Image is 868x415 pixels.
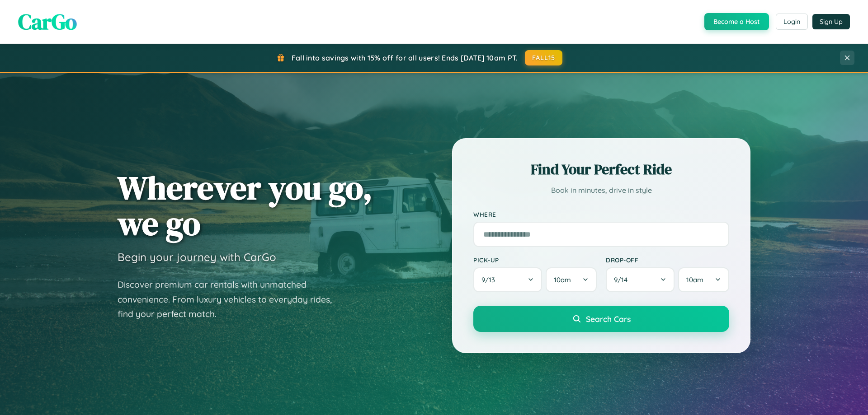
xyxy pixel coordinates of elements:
[554,275,571,284] span: 10am
[473,267,542,292] button: 9/13
[473,210,729,218] label: Where
[614,275,632,284] span: 9 / 14
[118,277,344,322] p: Discover premium car rentals with unmatched convenience. From luxury vehicles to everyday rides, ...
[704,13,769,30] button: Become a Host
[292,53,518,62] span: Fall into savings with 15% off for all users! Ends [DATE] 10am PT.
[118,250,276,264] h3: Begin your journey with CarGo
[606,267,675,292] button: 9/14
[525,50,563,65] button: FALL15
[586,314,631,324] span: Search Cars
[776,14,808,30] button: Login
[606,256,729,264] label: Drop-off
[678,267,729,292] button: 10am
[473,184,729,197] p: Book in minutes, drive in style
[473,159,729,179] h2: Find Your Perfect Ride
[18,7,77,37] span: CarGo
[812,14,850,29] button: Sign Up
[546,267,597,292] button: 10am
[481,275,500,284] span: 9 / 13
[686,275,703,284] span: 10am
[118,170,373,241] h1: Wherever you go, we go
[473,256,597,264] label: Pick-up
[473,306,729,332] button: Search Cars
